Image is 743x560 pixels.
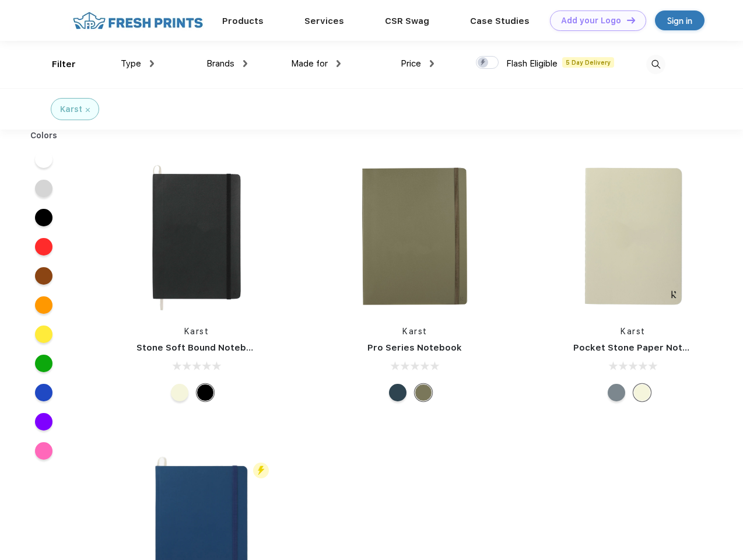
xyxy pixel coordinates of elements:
img: filter_cancel.svg [86,108,90,112]
a: Sign in [655,10,705,30]
div: Colors [22,129,66,142]
img: DT [627,17,635,23]
img: desktop_search.svg [646,55,665,74]
div: Navy [389,384,406,401]
div: Beige [171,384,188,401]
div: Beige [633,384,651,401]
img: func=resize&h=266 [337,159,492,314]
a: Karst [621,327,646,336]
div: Filter [52,58,76,71]
div: Karst [60,103,82,116]
span: 5 Day Delivery [562,57,614,68]
a: Products [222,16,264,26]
span: Price [401,58,421,69]
img: dropdown.png [243,60,247,67]
a: Pocket Stone Paper Notebook [573,342,711,353]
div: Black [197,384,214,401]
a: Karst [402,327,427,336]
img: dropdown.png [337,60,341,67]
div: Add your Logo [561,16,621,26]
a: CSR Swag [385,16,429,26]
div: Gray [608,384,625,401]
a: Stone Soft Bound Notebook [136,342,263,353]
span: Flash Eligible [506,58,558,69]
a: Pro Series Notebook [367,342,462,353]
img: dropdown.png [430,60,434,67]
span: Brands [206,58,234,69]
a: Karst [184,327,209,336]
img: func=resize&h=266 [556,159,711,314]
span: Made for [291,58,328,69]
img: func=resize&h=266 [119,159,274,314]
div: Olive [415,384,432,401]
div: Sign in [667,14,692,27]
img: dropdown.png [150,60,154,67]
img: fo%20logo%202.webp [69,10,206,31]
a: Services [304,16,344,26]
img: flash_active_toggle.svg [253,463,269,478]
span: Type [121,58,141,69]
